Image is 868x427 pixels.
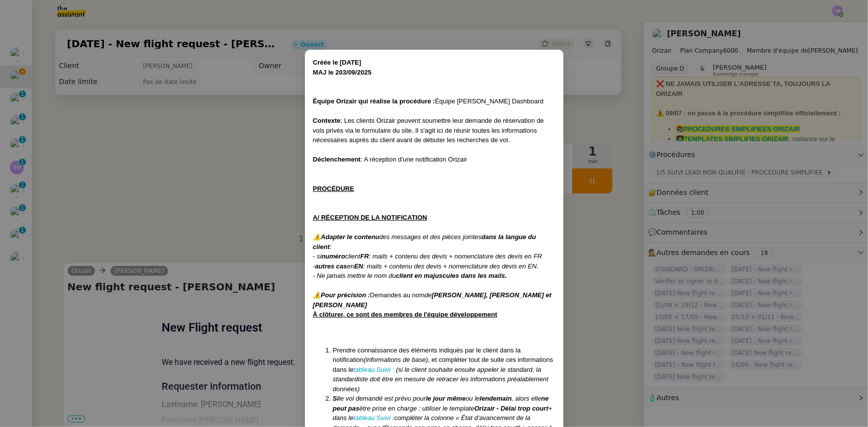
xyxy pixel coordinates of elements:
[511,395,541,402] em: , alors elle
[359,405,474,412] em: être prise en charge : utiliser le template
[313,185,354,192] u: PROCÉDURE
[347,262,354,270] em: en
[321,291,370,299] em: Pour précision :
[353,366,394,373] a: tableau Suivi :
[333,366,549,393] em: (si le client souhaite ensuite appeler le standard, la standardiste doit être en mesure de retrac...
[313,253,321,260] em: - si
[355,69,372,76] strong: /2025
[313,117,341,124] strong: Contexte
[313,69,355,76] strong: MAJ le 203/09
[353,414,394,422] a: tableau Suivi :
[360,253,369,260] em: FR
[313,233,536,251] em: dans la langue du client
[313,311,497,318] u: À clôturer, ce sont des membres de l'équipe développement
[313,214,427,221] u: A/ RÉCEPTION DE LA NOTIFICATION
[345,253,360,260] em: client
[361,156,467,163] span: : A réception d'une notification Orizair
[321,253,345,260] em: numéro
[333,405,552,422] em: + dans le
[466,395,480,402] em: ou le
[369,253,542,260] em: : mails + contenu des devis + nomenclature des devis en FR
[333,345,556,394] li: Prendre connaissance des éléments indiqués par le client dans la notification , et compléter tout...
[354,262,363,270] em: EN
[313,233,321,241] em: ⚠️
[313,272,396,279] em: - Ne jamais mettre le nom du
[313,59,361,66] strong: Créée le [DATE]
[313,291,321,299] em: ⚠️
[424,291,431,299] em: de
[313,117,544,144] span: : Les clients Orizair peuvent soumettre leur demande de réservation de vols privés via le formula...
[426,395,466,402] em: le jour même
[313,290,556,310] div: Demandes au nom
[333,395,339,402] em: Si
[329,243,331,251] em: :
[321,233,380,241] em: Adapter le contenu
[313,156,361,163] strong: Déclenchement
[313,262,315,270] em: -
[364,356,428,363] em: (informations de base)
[379,233,481,241] em: des messages et des pièces jointes
[363,262,539,270] em: : mails + contenu des devis + nomenclature des devis en EN.
[313,291,552,309] em: [PERSON_NAME], [PERSON_NAME] et [PERSON_NAME]
[435,97,543,105] span: Équipe [PERSON_NAME] Dashboard
[333,395,549,412] em: ne peut pas
[474,405,548,412] em: Orizair - Délai trop court
[339,395,426,402] em: le vol demandé est prévu pour
[313,97,435,105] strong: Équipe Orizair qui réalise la procédure :
[395,272,506,279] em: client en majuscules dans les mails.
[315,262,347,270] em: autres cas
[480,395,511,402] em: lendemain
